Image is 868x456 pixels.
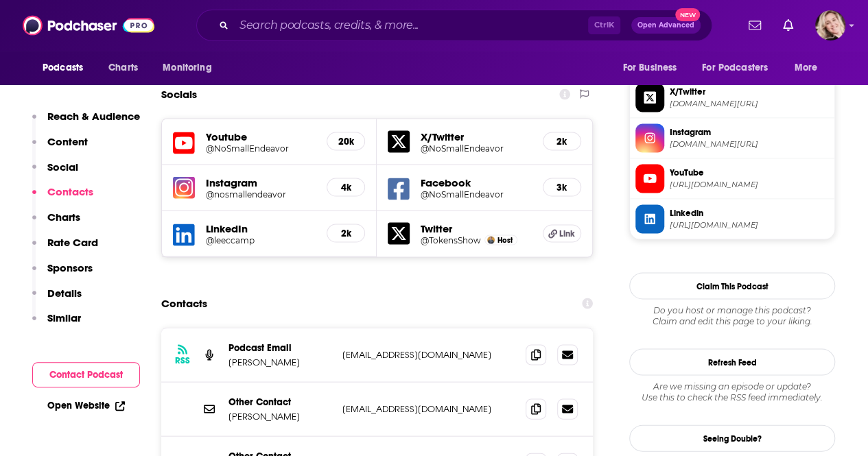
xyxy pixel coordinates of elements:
button: open menu [33,55,101,81]
div: Are we missing an episode or update? Use this to check the RSS feed immediately. [629,381,835,403]
p: Rate Card [47,236,98,249]
button: Open AdvancedNew [631,17,701,34]
p: [EMAIL_ADDRESS][DOMAIN_NAME] [342,403,515,414]
h5: 4k [338,181,353,193]
span: X/Twitter [670,85,829,97]
button: Claim This Podcast [629,272,835,299]
h2: Socials [161,81,197,107]
button: Details [32,287,82,312]
span: Ctrl K [588,16,620,34]
img: iconImage [173,176,195,198]
span: Host [497,235,513,244]
p: Details [47,287,82,300]
button: Content [32,135,88,160]
button: Show profile menu [815,10,845,40]
p: Charts [47,211,80,224]
button: open menu [153,55,229,81]
button: Rate Card [32,236,98,261]
p: [PERSON_NAME] [228,356,331,368]
img: Lee C. Camp [487,236,495,243]
button: open menu [613,55,694,81]
span: Logged in as kkclayton [815,10,845,40]
h5: 3k [554,181,570,193]
h5: Instagram [206,176,316,189]
span: https://www.youtube.com/@NoSmallEndeavor [670,179,829,189]
p: Social [47,160,78,173]
a: Show notifications dropdown [743,14,766,37]
a: @NoSmallEndeavor [206,143,316,153]
span: instagram.com/nosmallendeavor [670,139,829,149]
button: Sponsors [32,261,93,287]
img: User Profile [815,10,845,40]
button: Contact Podcast [32,362,140,387]
span: twitter.com/NoSmallEndeavor [670,98,829,108]
span: Monitoring [163,58,211,77]
p: Other Contact [228,396,331,407]
div: Claim and edit this page to your liking. [629,304,835,326]
button: Social [32,160,78,186]
span: Charts [108,58,138,77]
span: https://www.linkedin.com/in/leeccamp [670,219,829,230]
p: Sponsors [47,261,93,274]
span: More [795,58,818,77]
button: Similar [32,311,81,337]
a: Open Website [47,400,125,411]
button: open menu [785,55,835,81]
h3: RSS [175,355,190,365]
span: For Business [622,58,677,77]
a: YouTube[URL][DOMAIN_NAME] [635,164,829,193]
p: [EMAIL_ADDRESS][DOMAIN_NAME] [342,348,515,360]
h5: X/Twitter [421,130,531,143]
h5: Twitter [421,221,531,235]
a: Instagram[DOMAIN_NAME][URL] [635,123,829,152]
p: [PERSON_NAME] [228,410,331,422]
img: Podchaser - Follow, Share and Rate Podcasts [23,12,154,38]
a: Link [543,224,581,242]
h5: LinkedIn [206,221,316,235]
a: Show notifications dropdown [777,14,799,37]
div: Search podcasts, credits, & more... [196,10,712,41]
span: For Podcasters [702,58,768,77]
h5: Facebook [421,176,531,189]
p: Reach & Audience [47,110,140,123]
a: @nosmallendeavor [206,189,316,199]
button: open menu [693,55,788,81]
button: Contacts [32,185,93,211]
button: Refresh Feed [629,348,835,375]
h2: Contacts [161,290,207,316]
p: Podcast Email [228,341,331,353]
span: Podcasts [43,58,83,77]
h5: 20k [338,135,353,147]
button: Charts [32,211,80,236]
a: @TokensShow [421,235,481,245]
span: New [675,8,700,21]
a: Charts [99,55,146,81]
span: Linkedin [670,206,829,219]
p: Contacts [47,185,93,198]
p: Similar [47,311,81,324]
h5: Youtube [206,130,316,143]
span: Instagram [670,125,829,138]
button: Reach & Audience [32,110,140,135]
a: @NoSmallEndeavor [421,189,531,199]
h5: 2k [338,227,353,239]
span: Link [559,228,575,239]
a: @NoSmallEndeavor [421,143,531,153]
p: Content [47,135,88,148]
span: YouTube [670,166,829,178]
span: Open Advanced [637,22,694,29]
a: Seeing Double? [629,424,835,451]
h5: 2k [554,135,570,147]
input: Search podcasts, credits, & more... [234,14,588,36]
a: Linkedin[URL][DOMAIN_NAME] [635,204,829,233]
span: Do you host or manage this podcast? [629,304,835,315]
a: @leeccamp [206,235,316,245]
